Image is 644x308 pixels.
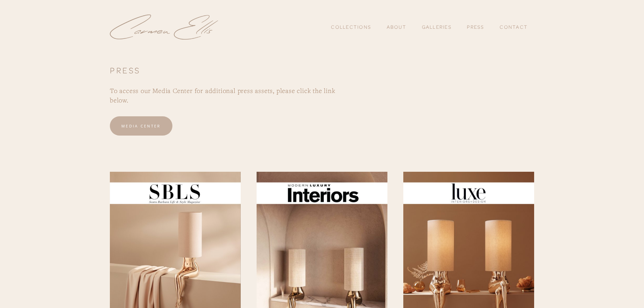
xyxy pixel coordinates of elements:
[110,15,218,40] img: Carmen Ellis Studio
[110,116,172,136] a: MEDIA CENTER
[110,66,534,74] h1: PRESS
[110,86,353,105] h3: To access our Media Center for additional press assets, please click the link below.
[467,21,484,33] a: Press
[500,21,528,33] a: Contact
[331,21,371,33] a: Collections
[422,24,452,30] a: Galleries
[387,24,406,30] a: About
